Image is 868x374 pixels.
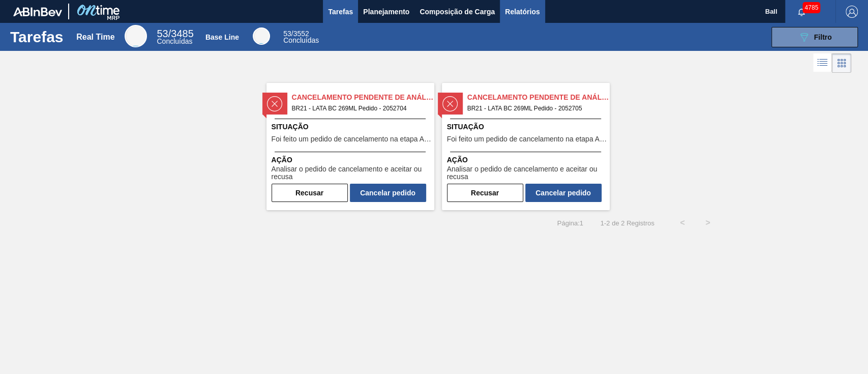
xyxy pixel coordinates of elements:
[283,36,319,44] span: Concluídas
[272,135,432,143] span: Foi feito um pedido de cancelamento na etapa Aguardando Faturamento
[205,33,239,41] div: Base Line
[814,33,832,41] span: Filtro
[802,2,820,13] span: 4785
[125,25,147,47] div: Real Time
[447,184,523,202] button: Recusar
[785,5,818,19] button: Notificações
[447,122,607,132] span: Situação
[10,31,64,43] h1: Tarefas
[253,27,270,45] div: Base Line
[447,182,602,202] div: Completar tarefa: 30393862
[771,27,858,47] button: Filtro
[447,165,607,181] span: Analisar o pedido de cancelamento e aceitar ou recusa
[557,219,583,227] span: Página : 1
[598,219,654,227] span: 1 - 2 de 2 Registros
[447,155,607,165] span: Ação
[272,182,426,202] div: Completar tarefa: 30393861
[272,122,432,132] span: Situação
[350,184,426,202] button: Cancelar pedido
[157,30,193,45] div: Real Time
[442,96,458,111] img: status
[505,6,540,18] span: Relatórios
[447,135,607,143] span: Foi feito um pedido de cancelamento na etapa Aguardando Faturamento
[670,210,695,236] button: <
[467,103,602,114] span: BR21 - LATA BC 269ML Pedido - 2052705
[76,33,114,42] div: Real Time
[283,30,309,38] span: / 3552
[157,37,192,45] span: Concluídas
[283,30,291,38] span: 53
[328,6,353,18] span: Tarefas
[363,6,409,18] span: Planejamento
[272,184,348,202] button: Recusar
[272,155,432,165] span: Ação
[846,6,858,18] img: Logout
[467,92,610,103] span: Cancelamento Pendente de Análise
[283,31,319,44] div: Base Line
[157,28,168,39] span: 53
[13,7,62,16] img: TNhmsLtSVTkK8tSr43FrP2fwEKptu5GPRR3wAAAABJRU5ErkJggg==
[813,53,832,73] div: Visão em Lista
[525,184,602,202] button: Cancelar pedido
[157,28,193,39] span: / 3485
[292,103,426,114] span: BR21 - LATA BC 269ML Pedido - 2052704
[272,165,432,181] span: Analisar o pedido de cancelamento e aceitar ou recusa
[832,53,851,73] div: Visão em Cards
[695,210,721,236] button: >
[292,92,434,103] span: Cancelamento Pendente de Análise
[420,6,495,18] span: Composição de Carga
[267,96,282,111] img: status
